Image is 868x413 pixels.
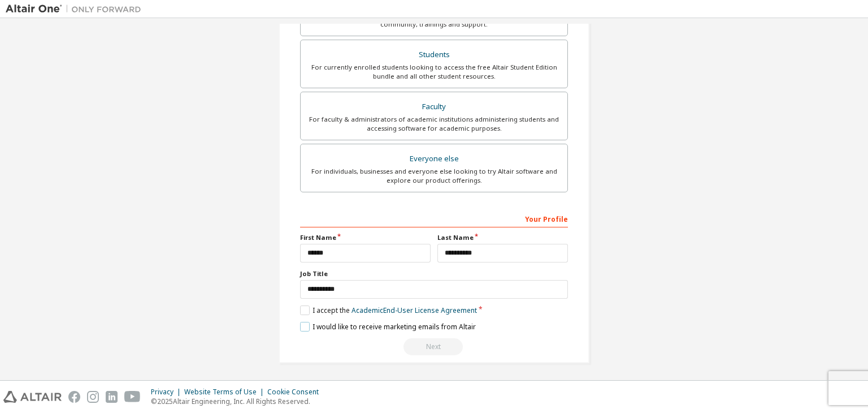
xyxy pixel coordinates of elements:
label: I would like to receive marketing emails from Altair [300,322,476,332]
div: Privacy [151,388,184,397]
a: Academic End-User License Agreement [351,306,477,315]
div: Everyone else [307,151,561,167]
div: Provide a valid email to continue [300,338,568,355]
label: I accept the [300,306,477,315]
div: For currently enrolled students looking to access the free Altair Student Edition bundle and all ... [307,63,561,81]
label: Last Name [437,233,568,242]
div: Faculty [307,99,561,115]
div: Website Terms of Use [184,388,267,397]
img: instagram.svg [87,391,99,403]
img: facebook.svg [68,391,80,403]
label: Job Title [300,269,568,278]
img: linkedin.svg [106,391,118,403]
div: For faculty & administrators of academic institutions administering students and accessing softwa... [307,115,561,133]
div: Students [307,47,561,63]
img: youtube.svg [124,391,141,403]
p: © 2025 Altair Engineering, Inc. All Rights Reserved. [151,397,325,406]
div: Cookie Consent [267,388,325,397]
label: First Name [300,233,431,242]
div: Your Profile [300,209,568,227]
img: altair_logo.svg [3,391,62,403]
div: For individuals, businesses and everyone else looking to try Altair software and explore our prod... [307,167,561,185]
img: Altair One [6,3,147,15]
